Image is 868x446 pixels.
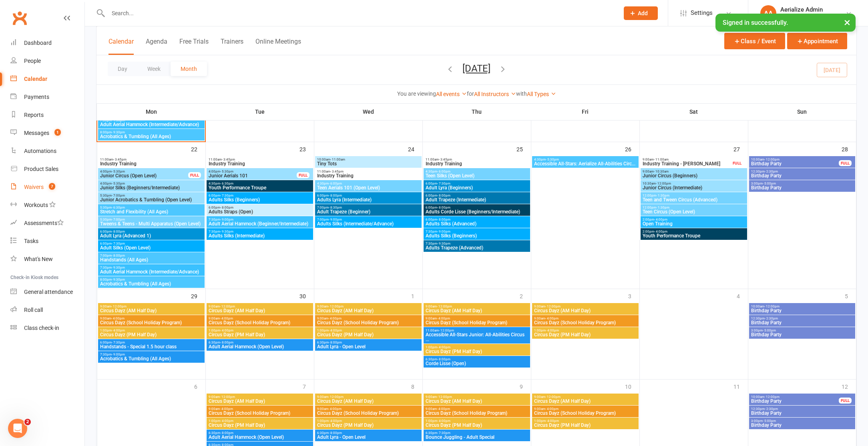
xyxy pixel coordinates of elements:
span: Birthday Party [751,308,854,313]
span: How [8,221,20,227]
a: General attendance kiosk mode [10,283,84,301]
span: Do you want [8,105,43,112]
button: Agenda [146,38,167,55]
button: × [840,14,854,31]
span: Adult Aerial Hammock (Intermediate/Advance) [100,122,203,127]
button: Add [624,6,658,20]
strong: with [516,90,527,97]
span: - 9:30pm [112,131,125,134]
span: 4:30pm [534,158,637,161]
span: - 11:00am [654,158,669,161]
span: Handstands (All Ages) [100,257,203,262]
button: Appointment [787,33,847,49]
span: 6:00pm [425,194,528,197]
span: 6:00pm [317,194,420,197]
div: FULL [188,172,201,178]
span: Circus Dayz (AM Half Day) [317,308,420,313]
span: - 9:30pm [220,230,233,233]
button: Week [137,62,171,76]
span: - 8:00pm [437,206,450,209]
span: Junior Silks (Beginners/Intermediate) [100,185,203,190]
div: Close [141,4,155,18]
span: Industry Training [425,161,528,166]
div: 28 [842,142,856,155]
span: 7:30pm [425,230,528,233]
span: 6:00pm [208,194,311,197]
div: 5 [845,289,856,302]
span: - 5:30pm [220,170,233,173]
span: 4:00pm [208,170,297,173]
span: - 8:00pm [112,254,125,257]
span: 7:30pm [100,266,203,269]
span: Circus Dayz (AM Half Day) [534,308,637,313]
span: members for automated payments [8,70,141,85]
span: a [96,194,100,201]
span: a [46,176,50,183]
span: - 12:00pm [328,305,344,308]
span: 5:30pm [100,206,203,209]
span: - 7:30pm [220,194,233,197]
span: 6:00pm [425,182,528,185]
span: Adults Corde Lisse (Beginners/Intermediate) [425,209,528,214]
a: Automations [10,142,84,160]
span: 7:30pm [208,218,311,221]
span: Membership [58,52,93,59]
span: - 8:30pm [329,206,342,209]
span: Adding an Upfront Membership [8,97,96,103]
span: Adult Trapeze (Intermediate) [425,197,528,202]
div: 22 [191,142,205,155]
span: Birthday Party [751,185,854,190]
div: Payments [24,94,49,100]
button: Online Meetings [255,38,301,55]
span: - 11:00am [330,158,345,161]
span: a [67,105,71,112]
h1: Help [70,4,92,18]
span: a [38,247,42,253]
strong: for [467,90,474,97]
span: to [58,247,63,253]
a: Clubworx [10,8,30,28]
span: 7:30pm [425,242,528,245]
div: FULL [731,160,743,166]
span: - 8:00pm [112,230,125,233]
span: Circus Dayz (AM Half Day) [425,308,528,313]
div: Dashboard [24,40,52,46]
span: to [129,221,135,227]
span: Adults Silks (Advanced) [425,221,528,226]
span: - 5:00pm [763,182,776,185]
span: 12:00pm [642,206,745,209]
span: 9:00am [642,158,731,161]
input: Search for help [6,22,155,38]
span: 9:00am [317,305,420,308]
span: Help [126,270,141,275]
span: ? [103,114,106,120]
iframe: Intercom live chat [8,419,27,438]
span: 10:00am [751,158,840,161]
span: to [22,176,28,183]
a: All Instructors [474,91,516,97]
span: 9:00am [208,317,311,320]
span: 7:00pm [100,254,203,257]
span: to [22,221,28,227]
span: - 4:00pm [220,317,233,320]
span: - 6:00pm [437,170,450,173]
span: - 3:45pm [439,158,452,161]
span: 11:00am [208,158,311,161]
th: Wed [314,103,422,120]
div: Aerialize [780,13,823,20]
span: Tweens & Teens - Multi Apparatus (Open Level) [100,221,203,226]
span: 3:00pm [751,182,854,185]
a: Calendar [10,70,84,88]
span: 1 [54,129,61,136]
span: 9:00am [642,170,745,173]
span: 4:00pm [100,170,189,173]
span: - 3:45pm [222,158,235,161]
span: Teen Circus (Open Level) [642,209,745,214]
span: Acrobatics & Tumbling (All Ages) [100,281,203,286]
span: Create [28,176,46,183]
span: Copy Waiver Questionnaire Answers [28,221,129,227]
div: 3 [628,289,639,302]
span: Add [638,10,648,16]
span: between [70,194,94,201]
